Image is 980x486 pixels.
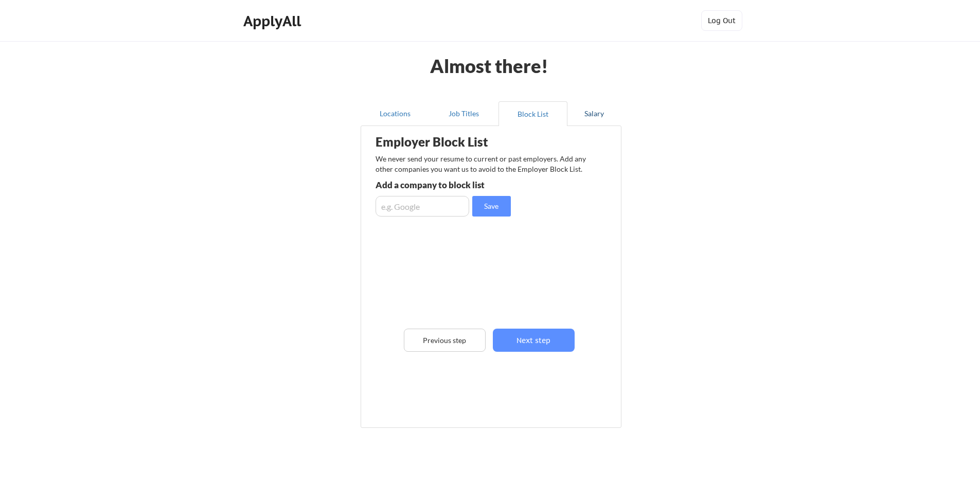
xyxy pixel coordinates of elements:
button: Salary [567,101,621,126]
button: Next step [493,329,575,352]
input: e.g. Google [376,196,469,217]
div: ApplyAll [243,12,304,30]
div: Add a company to block list [376,181,526,189]
button: Log Out [701,10,742,31]
button: Block List [498,101,567,126]
button: Previous step [404,329,486,352]
button: Locations [361,101,430,126]
div: We never send your resume to current or past employers. Add any other companies you want us to av... [376,154,592,174]
button: Save [472,196,511,217]
div: Employer Block List [376,136,537,148]
button: Job Titles [430,101,498,126]
div: Almost there! [418,57,561,75]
